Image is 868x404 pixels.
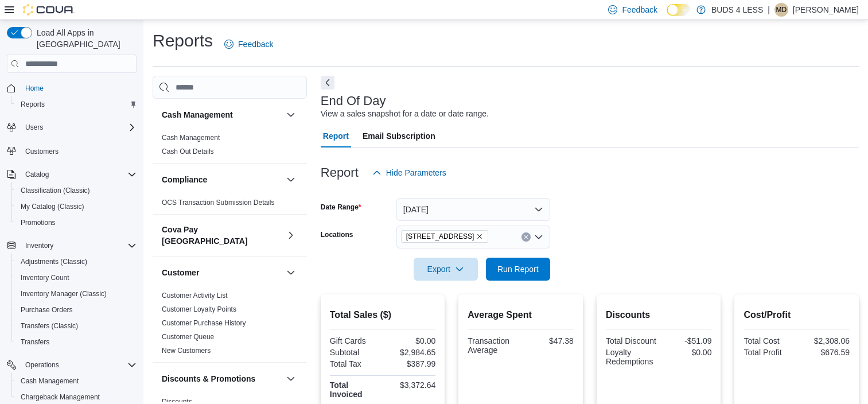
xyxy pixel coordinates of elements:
[711,3,763,17] p: BUDS 4 LESS
[468,308,574,322] h2: Average Spent
[521,232,531,242] button: Clear input
[667,16,667,17] span: Dark Mode
[21,257,87,266] span: Adjustments (Classic)
[21,218,56,227] span: Promotions
[606,348,656,366] div: Loyalty Redemptions
[2,357,141,373] button: Operations
[2,80,141,96] button: Home
[406,231,474,242] span: [STREET_ADDRESS]
[321,203,361,212] label: Date Range
[330,308,436,322] h2: Total Sales ($)
[321,230,353,239] label: Locations
[2,238,141,254] button: Inventory
[16,335,137,349] span: Transfers
[321,166,359,180] h3: Report
[330,348,380,357] div: Subtotal
[16,335,54,349] a: Transfers
[284,228,298,242] button: Cova Pay [GEOGRAPHIC_DATA]
[11,373,141,389] button: Cash Management
[16,255,92,269] a: Adjustments (Classic)
[534,232,543,242] button: Open list of options
[284,372,298,386] button: Discounts & Promotions
[468,336,518,355] div: Transaction Average
[21,289,107,298] span: Inventory Manager (Classic)
[21,168,137,181] span: Catalog
[162,147,214,156] a: Cash Out Details
[162,373,282,384] button: Discounts & Promotions
[799,348,850,357] div: $676.59
[32,27,137,50] span: Load All Apps in [GEOGRAPHIC_DATA]
[21,239,58,252] button: Inventory
[162,109,282,121] button: Cash Management
[11,270,141,286] button: Inventory Count
[162,134,220,142] a: Cash Management
[414,258,478,281] button: Export
[284,108,298,122] button: Cash Management
[622,4,657,15] span: Feedback
[16,200,89,213] a: My Catalog (Classic)
[162,346,211,355] span: New Customers
[330,336,380,345] div: Gift Cards
[497,263,539,275] span: Run Report
[11,254,141,270] button: Adjustments (Classic)
[11,286,141,302] button: Inventory Manager (Classic)
[21,393,100,402] span: Chargeback Management
[2,119,141,135] button: Users
[162,292,228,300] a: Customer Activity List
[21,358,64,372] button: Operations
[21,121,48,134] button: Users
[321,94,386,108] h3: End Of Day
[16,216,137,230] span: Promotions
[11,199,141,215] button: My Catalog (Classic)
[220,33,278,56] a: Feedback
[16,184,95,197] a: Classification (Classic)
[16,287,111,301] a: Inventory Manager (Classic)
[16,390,137,404] span: Chargeback Management
[385,348,435,357] div: $2,984.65
[21,305,73,314] span: Purchase Orders
[21,145,63,158] a: Customers
[368,161,451,184] button: Hide Parameters
[21,121,137,134] span: Users
[153,29,213,52] h1: Reports
[21,376,79,386] span: Cash Management
[774,3,788,17] div: Matthew Degrieck
[793,3,859,17] p: [PERSON_NAME]
[16,98,137,111] span: Reports
[23,4,75,15] img: Cova
[162,291,228,300] span: Customer Activity List
[162,318,246,328] span: Customer Purchase History
[21,100,45,109] span: Reports
[162,267,199,278] h3: Customer
[21,337,49,347] span: Transfers
[16,255,137,269] span: Adjustments (Classic)
[153,196,307,214] div: Compliance
[284,173,298,187] button: Compliance
[25,360,59,370] span: Operations
[486,258,550,281] button: Run Report
[25,84,44,93] span: Home
[321,76,334,90] button: Next
[21,273,69,282] span: Inventory Count
[16,200,137,213] span: My Catalog (Classic)
[162,373,255,384] h3: Discounts & Promotions
[776,3,787,17] span: MD
[16,319,137,333] span: Transfers (Classic)
[238,38,273,50] span: Feedback
[363,125,435,147] span: Email Subscription
[396,198,550,221] button: [DATE]
[11,302,141,318] button: Purchase Orders
[768,3,770,17] p: |
[21,358,137,372] span: Operations
[162,305,236,313] a: Customer Loyalty Points
[25,147,59,156] span: Customers
[162,224,282,247] button: Cova Pay [GEOGRAPHIC_DATA]
[667,4,691,16] input: Dark Mode
[21,186,90,195] span: Classification (Classic)
[162,332,214,341] span: Customer Queue
[16,271,74,285] a: Inventory Count
[21,239,137,252] span: Inventory
[162,133,220,142] span: Cash Management
[744,348,794,357] div: Total Profit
